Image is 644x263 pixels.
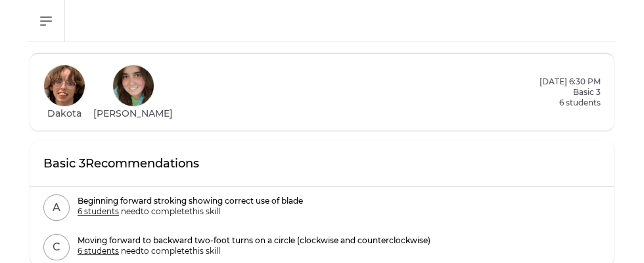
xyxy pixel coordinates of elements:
[540,87,601,98] h2: Basic 3
[93,107,173,120] h1: [PERSON_NAME]
[43,194,70,221] button: A
[43,154,199,173] p: Basic 3 Recommendations
[540,98,601,108] p: 6 students
[43,234,70,260] button: C
[78,196,303,206] p: Beginning forward stroking showing correct use of blade
[78,246,119,256] span: 6 students
[540,76,601,87] h2: [DATE] 6:30 PM
[78,206,303,217] p: need to complete this skill
[78,246,430,256] p: need to complete this skill
[47,107,81,120] h1: Dakota
[78,235,430,246] p: Moving forward to backward two-foot turns on a circle (clockwise and counterclockwise)
[78,206,119,216] span: 6 students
